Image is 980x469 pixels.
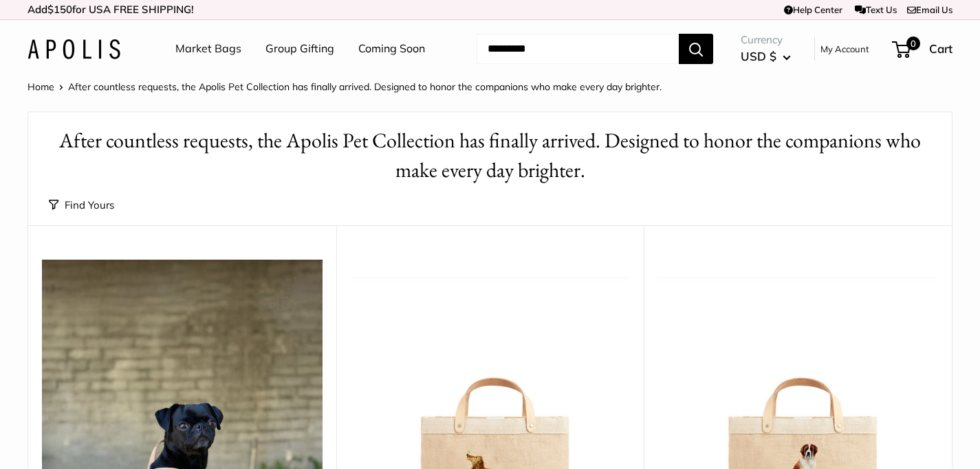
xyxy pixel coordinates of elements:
nav: Breadcrumb [28,78,662,96]
a: Home [28,81,54,93]
input: Search... [477,34,679,64]
a: 0 Cart [893,38,952,60]
img: Apolis [28,39,120,59]
span: Cart [929,41,952,56]
a: Email Us [907,4,952,15]
span: After countless requests, the Apolis Pet Collection has finally arrived. Designed to honor the co... [68,81,662,93]
a: Group Gifting [265,39,334,59]
a: Coming Soon [358,39,425,59]
a: Text Us [855,4,897,15]
button: USD $ [741,45,791,67]
h1: After countless requests, the Apolis Pet Collection has finally arrived. Designed to honor the co... [49,126,931,185]
button: Find Yours [49,196,114,215]
span: 0 [906,37,920,50]
button: Search [679,34,713,64]
span: $150 [47,3,72,16]
a: Help Center [784,4,842,15]
a: My Account [820,41,869,57]
span: Currency [741,30,791,50]
span: USD $ [741,49,776,63]
a: Market Bags [175,39,241,59]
